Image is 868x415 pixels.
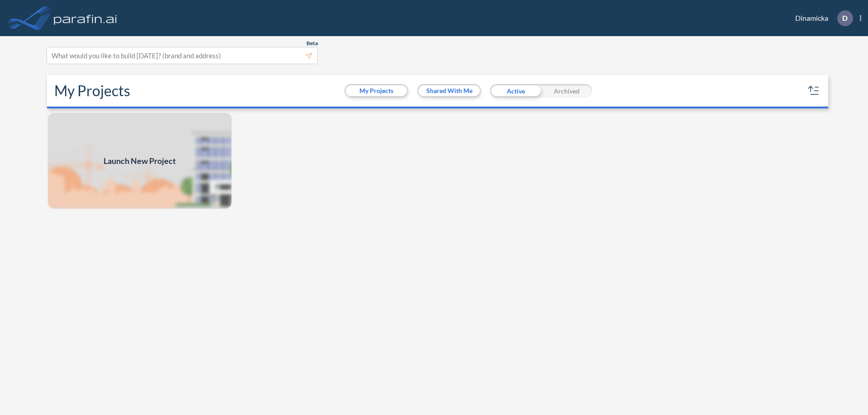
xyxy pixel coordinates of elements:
[54,82,130,99] h2: My Projects
[807,84,821,98] button: sort
[307,40,318,47] span: Beta
[104,155,176,167] span: Launch New Project
[419,85,480,96] button: Shared With Me
[782,10,861,26] div: Dinamicka
[541,84,592,98] div: Archived
[346,85,407,96] button: My Projects
[47,112,232,210] img: add
[490,84,541,98] div: Active
[842,14,848,22] p: D
[47,112,232,210] a: Launch New Project
[52,9,119,27] img: logo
